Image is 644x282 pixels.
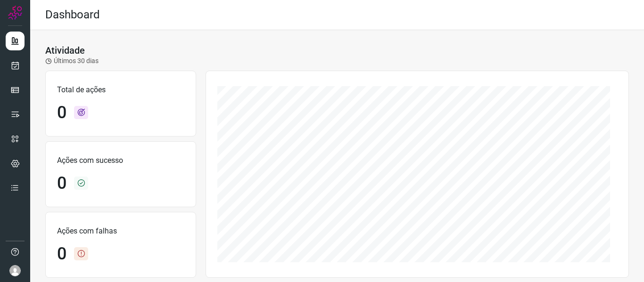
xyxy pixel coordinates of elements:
p: Ações com sucesso [57,155,184,166]
h1: 0 [57,244,66,264]
p: Total de ações [57,84,184,96]
h1: 0 [57,103,66,123]
h1: 0 [57,173,66,193]
img: avatar-user-boy.jpg [9,265,21,276]
img: Logo [8,6,22,20]
h3: Atividade [45,45,85,56]
h2: Dashboard [45,8,100,22]
p: Ações com falhas [57,226,184,237]
p: Últimos 30 dias [45,56,99,66]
